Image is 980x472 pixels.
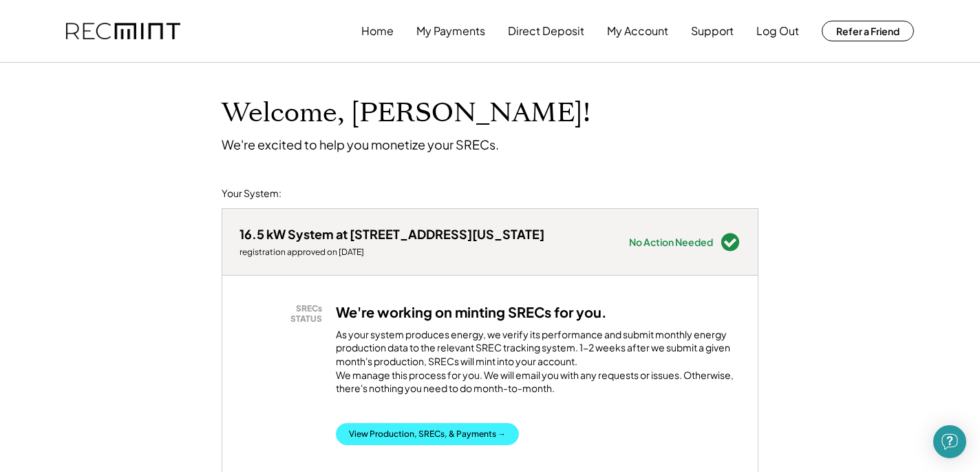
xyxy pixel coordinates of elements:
button: Support [691,17,734,45]
div: As your system produces energy, we verify its performance and submit monthly energy production da... [336,328,741,402]
div: Open Intercom Messenger [933,425,966,458]
div: registration approved on [DATE] [239,247,544,258]
button: View Production, SRECs, & Payments → [336,423,519,445]
button: Home [361,17,394,45]
button: My Payments [416,17,485,45]
div: SRECs STATUS [246,303,322,325]
div: No Action Needed [629,237,713,247]
button: My Account [607,17,668,45]
div: 16.5 kW System at [STREET_ADDRESS][US_STATE] [239,226,544,242]
h3: We're working on minting SRECs for you. [336,303,607,321]
div: Your System: [222,187,281,201]
h1: Welcome, [PERSON_NAME]! [222,97,590,130]
button: Log Out [756,17,799,45]
div: We're excited to help you monetize your SRECs. [222,136,499,152]
img: recmint-logotype%403x.png [66,23,180,40]
button: Direct Deposit [508,17,584,45]
button: Refer a Friend [822,21,914,41]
